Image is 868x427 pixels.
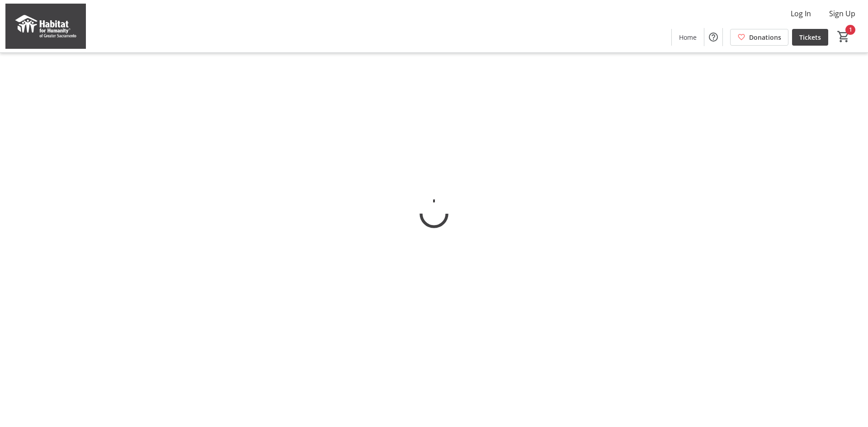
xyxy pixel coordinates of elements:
a: Donations [730,29,788,46]
span: Tickets [799,33,821,42]
button: Log In [783,6,818,21]
img: Habitat for Humanity of Greater Sacramento's Logo [5,4,86,49]
button: Cart [835,28,852,45]
span: Sign Up [829,8,855,19]
span: Home [679,33,697,42]
button: Sign Up [822,6,863,21]
span: Donations [749,33,781,42]
button: Help [704,28,722,46]
a: Home [672,29,704,46]
a: Tickets [792,29,828,46]
span: Log In [791,8,811,19]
